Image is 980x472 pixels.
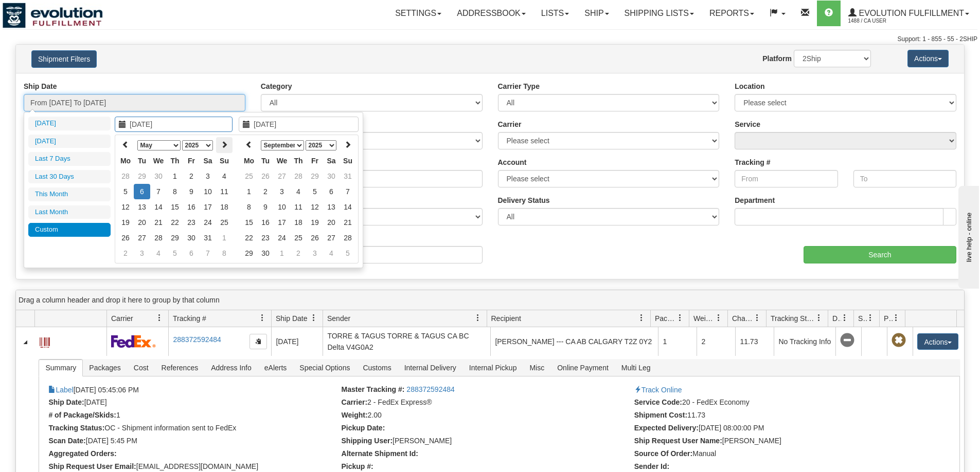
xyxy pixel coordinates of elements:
a: Track Online [634,386,682,394]
td: 14 [340,199,356,215]
td: No Tracking Info [774,327,835,356]
span: Packages [83,360,127,376]
span: References [155,360,205,376]
strong: Expected Delivery: [634,424,699,432]
td: 14 [150,199,167,215]
span: 1488 / CA User [848,16,925,26]
li: Custom [28,223,111,237]
li: 20 - FedEx Economy [634,398,924,408]
td: 11.73 [735,327,774,356]
td: 28 [117,168,134,184]
li: 11.73 [634,411,924,421]
td: 12 [307,199,323,215]
button: Actions [907,50,949,67]
a: Shipping lists [617,1,702,26]
td: 6 [134,184,150,199]
a: Charge filter column settings [749,309,766,327]
li: 2.00 [342,411,632,421]
input: Search [804,246,956,263]
td: 13 [134,199,150,215]
td: 1 [216,230,233,246]
td: 19 [307,215,323,230]
td: 29 [307,168,323,184]
a: Settings [387,1,449,26]
th: Su [340,153,356,168]
td: 11 [290,199,307,215]
a: Packages filter column settings [671,309,689,327]
a: Collapse [20,337,30,347]
td: 29 [134,168,150,184]
label: Service [735,119,760,129]
td: 23 [183,215,200,230]
span: Online Payment [551,360,615,376]
th: Mo [241,153,257,168]
a: 288372592484 [406,385,454,393]
span: No Tracking Info [840,333,854,348]
li: Manual [634,449,924,460]
span: Customs [357,360,397,376]
td: 9 [183,184,200,199]
th: Mo [117,153,134,168]
span: Recipient [491,313,521,324]
span: Charge [732,313,754,324]
strong: Shipment Cost: [634,411,687,419]
td: 11 [216,184,233,199]
td: TORRE & TAGUS TORRE & TAGUS CA BC Delta V4G0A2 [323,327,490,356]
li: Last 7 Days [28,152,111,166]
td: 17 [274,215,290,230]
td: 8 [216,246,233,261]
td: 3 [134,246,150,261]
td: 9 [257,199,274,215]
td: 2 [183,168,200,184]
td: 18 [216,199,233,215]
td: 24 [200,215,216,230]
label: Location [735,81,764,91]
td: 17 [200,199,216,215]
span: Multi Leg [615,360,657,376]
label: Department [735,195,775,205]
span: Pickup Not Assigned [892,333,906,348]
td: 5 [307,184,323,199]
th: We [274,153,290,168]
span: Evolution Fulfillment [857,9,964,17]
a: Recipient filter column settings [633,309,650,327]
td: 7 [200,246,216,261]
td: 20 [134,215,150,230]
a: Delivery Status filter column settings [836,309,853,327]
td: 30 [257,246,274,261]
td: 27 [134,230,150,246]
td: 6 [323,184,340,199]
th: We [150,153,167,168]
a: 288372592484 [173,335,221,344]
span: Internal Pickup [463,360,523,376]
label: Category [261,81,292,91]
strong: Tracking Status: [48,424,104,432]
td: 30 [150,168,167,184]
td: 25 [241,168,257,184]
th: Th [167,153,183,168]
strong: Ship Date: [48,398,84,406]
span: Sender [327,313,350,324]
td: 2 [257,184,274,199]
li: Last Month [28,205,111,219]
span: Summary [39,360,82,376]
th: Sa [200,153,216,168]
th: Tu [257,153,274,168]
img: 2 - FedEx Express® [111,335,156,348]
label: Ship Date [24,81,57,91]
td: 5 [167,246,183,261]
li: [DATE] [28,117,111,130]
td: 6 [183,246,200,261]
li: [DATE] 5:45 PM [48,437,338,447]
td: 30 [323,168,340,184]
strong: Ship Request User Name: [634,437,722,445]
strong: Pickup Date: [342,424,385,432]
a: Weight filter column settings [710,309,727,327]
td: 24 [274,230,290,246]
a: Evolution Fulfillment 1488 / CA User [841,1,977,26]
td: 10 [200,184,216,199]
th: Sa [323,153,340,168]
td: 1 [241,184,257,199]
td: 1 [658,327,697,356]
a: Pickup Status filter column settings [887,309,905,327]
